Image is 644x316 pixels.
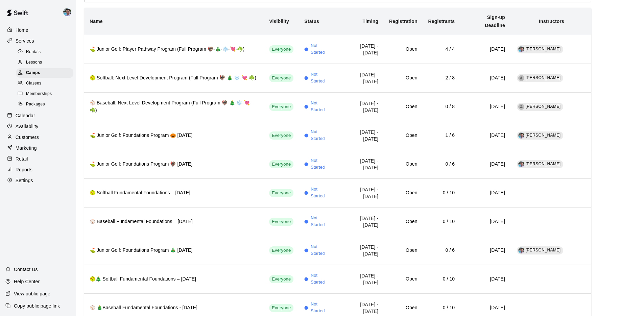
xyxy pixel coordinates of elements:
[363,19,379,24] b: Timing
[16,57,76,68] a: Lessons
[16,145,37,151] p: Marketing
[518,104,524,110] div: Jared Shaffer
[5,111,71,121] a: Calendar
[466,103,505,111] h6: [DATE]
[311,272,333,286] span: Not Started
[90,132,258,139] h6: ⛳ Junior Golf: Foundations Program 🎃 [DATE]
[5,165,71,175] a: Reports
[311,215,333,228] span: Not Started
[389,304,417,312] h6: Open
[90,46,258,53] h6: ⛳ Junior Golf: Player Pathway Program (Full Program 🦃-🎄-❄️-💘-☘️)
[466,189,505,197] h6: [DATE]
[269,275,293,283] div: This service is visible to all of your customers
[389,74,417,82] h6: Open
[389,103,417,111] h6: Open
[389,46,417,53] h6: Open
[338,207,384,236] td: [DATE] - [DATE]
[338,64,384,92] td: [DATE] - [DATE]
[16,47,76,57] a: Rentals
[526,133,561,138] span: [PERSON_NAME]
[90,189,258,197] h6: 🥎 Softball Fundamental Foundations – [DATE]
[269,305,293,311] span: Everyone
[526,162,561,166] span: [PERSON_NAME]
[90,247,258,254] h6: ⛳ Junior Golf: Foundations Program 🎄 [DATE]
[338,121,384,150] td: [DATE] - [DATE]
[269,75,293,81] span: Everyone
[338,178,384,207] td: [DATE] - [DATE]
[5,154,71,164] a: Retail
[389,161,417,168] h6: Open
[466,161,505,168] h6: [DATE]
[466,74,505,82] h6: [DATE]
[518,46,524,52] div: Ryan Goehring
[518,75,524,81] div: Jared Shaffer
[16,99,76,110] a: Packages
[311,71,333,85] span: Not Started
[14,302,60,309] p: Copy public page link
[269,219,293,225] span: Everyone
[428,19,455,24] b: Registrants
[304,19,319,24] b: Status
[338,92,384,121] td: [DATE] - [DATE]
[269,161,293,168] span: Everyone
[526,75,561,80] span: [PERSON_NAME]
[90,275,258,283] h6: 🥎🎄 Softball Fundamental Foundations – [DATE]
[338,150,384,178] td: [DATE] - [DATE]
[428,247,455,254] h6: 0 / 6
[466,132,505,139] h6: [DATE]
[518,132,524,139] div: Ryan Goehring
[269,19,289,24] b: Visibility
[428,132,455,139] h6: 1 / 6
[428,275,455,283] h6: 0 / 10
[526,47,561,51] span: [PERSON_NAME]
[62,5,76,19] div: Ryan Goehring
[16,100,73,109] div: Packages
[26,101,45,108] span: Packages
[5,36,71,46] div: Services
[311,43,333,56] span: Not Started
[539,19,564,24] b: Instructors
[269,246,293,254] div: This service is visible to all of your customers
[5,132,71,142] div: Customers
[269,276,293,283] span: Everyone
[269,247,293,254] span: Everyone
[26,70,40,76] span: Camps
[466,275,505,283] h6: [DATE]
[269,46,293,53] span: Everyone
[269,45,293,53] div: This service is visible to all of your customers
[428,103,455,111] h6: 0 / 8
[485,15,505,28] b: Sign-up Deadline
[16,123,39,130] p: Availability
[90,218,258,225] h6: ⚾ Baseball Fundamental Foundations – [DATE]
[428,218,455,225] h6: 0 / 10
[311,157,333,171] span: Not Started
[16,27,28,33] p: Home
[466,218,505,225] h6: [DATE]
[90,161,258,168] h6: ⛳ Junior Golf: Foundations Program 🦃 [DATE]
[16,177,33,184] p: Settings
[14,266,38,273] p: Contact Us
[5,121,71,131] div: Availability
[26,80,41,87] span: Classes
[16,89,73,99] div: Memberships
[311,100,333,114] span: Not Started
[16,79,73,88] div: Classes
[16,155,28,162] p: Retail
[269,160,293,168] div: This service is visible to all of your customers
[518,247,524,253] img: Ryan Goehring
[428,46,455,53] h6: 4 / 4
[16,112,35,119] p: Calendar
[518,161,524,167] img: Ryan Goehring
[269,132,293,139] span: Everyone
[526,248,561,252] span: [PERSON_NAME]
[90,99,258,114] h6: ⚾ Baseball: Next Level Development Program (Full Program 🦃-🎄-❄️-💘-☘️)
[5,143,71,153] a: Marketing
[269,74,293,82] div: This service is visible to all of your customers
[63,8,71,16] img: Ryan Goehring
